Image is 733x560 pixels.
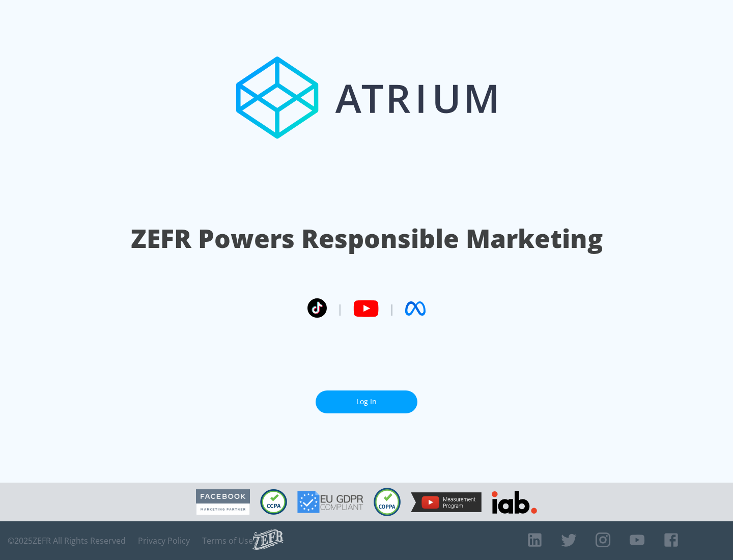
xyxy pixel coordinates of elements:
img: YouTube Measurement Program [411,492,482,512]
img: CCPA Compliant [260,489,287,515]
a: Privacy Policy [138,536,190,546]
a: Terms of Use [202,536,253,546]
a: Log In [316,390,417,413]
img: GDPR Compliant [297,491,363,513]
img: COPPA Compliant [374,488,401,516]
img: Facebook Marketing Partner [196,489,250,515]
span: © 2025 ZEFR All Rights Reserved [8,536,126,546]
h1: ZEFR Powers Responsible Marketing [131,221,603,256]
span: | [389,301,395,316]
img: IAB [492,491,537,514]
span: | [337,301,343,316]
